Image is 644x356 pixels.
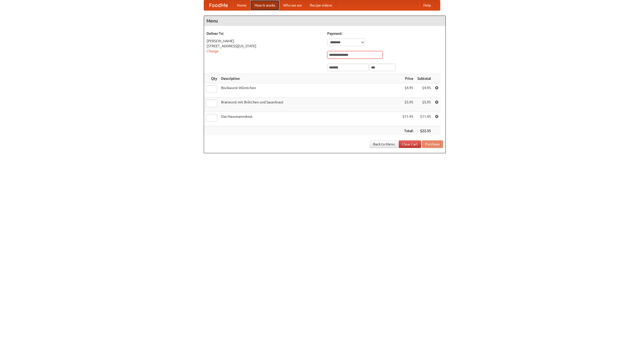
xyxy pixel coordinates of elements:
[207,44,322,49] div: [STREET_ADDRESS][US_STATE]
[207,31,322,36] h5: Deliver To:
[400,98,415,112] td: $5.95
[400,83,415,98] td: $4.95
[204,0,233,10] a: FoodMe
[204,16,446,26] h4: Menu
[415,112,433,126] td: $11.45
[251,0,279,10] a: How it works
[219,83,400,98] td: Bockwurst Würstchen
[400,74,415,83] th: Price
[370,140,398,148] a: Back to Menu
[419,0,435,10] a: Help
[415,83,433,98] td: $4.95
[219,74,400,83] th: Description
[415,98,433,112] td: $5.95
[306,0,336,10] a: Recipe videos
[219,98,400,112] td: Bratwurst mit Brötchen und Sauerkraut
[207,38,322,44] div: [PERSON_NAME]
[327,31,443,36] h5: Payment:
[415,74,433,83] th: Subtotal
[400,112,415,126] td: $11.45
[422,140,443,148] button: Purchase
[415,126,433,136] th: $22.35
[399,140,421,148] a: Clear Cart
[233,0,251,10] a: Home
[204,74,219,83] th: Qty
[207,49,219,53] a: Change
[219,112,400,126] td: Das Hausmannskost
[279,0,306,10] a: Who we are
[400,126,415,136] th: Total:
